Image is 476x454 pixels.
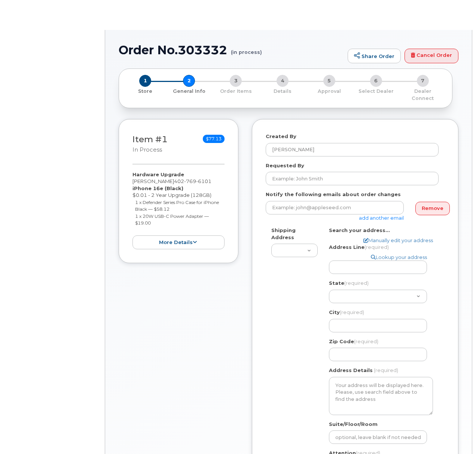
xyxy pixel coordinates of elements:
span: (required) [344,280,369,286]
span: (required) [364,244,389,250]
label: Suite/Floor/Room [329,421,378,428]
a: Manually edit your address [363,237,433,244]
label: Notify the following emails about order changes [266,191,401,198]
span: 402 [174,178,211,184]
span: (required) [374,367,398,373]
span: 1 [139,75,151,87]
label: Address Line [329,244,389,251]
small: in process [132,146,162,153]
span: $77.13 [203,135,225,143]
small: 1 x Defender Series Pro Case for iPhone Black — $58.12 [135,199,219,212]
a: Share Order [348,49,401,64]
small: (in process) [231,43,262,55]
label: Shipping Address [271,227,318,241]
div: [PERSON_NAME] $0.01 - 2 Year Upgrade (128GB) [132,171,225,249]
label: Requested By [266,162,304,169]
a: Cancel Order [405,49,458,64]
h3: Item #1 [132,135,168,154]
span: 6101 [196,178,211,184]
strong: Hardware Upgrade [132,171,184,177]
span: (required) [354,338,378,344]
small: 1 x 20W USB-C Power Adapter — $19.00 [135,213,209,226]
button: more details [132,235,225,249]
input: Example: john@appleseed.com [266,201,404,214]
label: State [329,280,369,287]
label: Zip Code [329,338,378,345]
a: Lookup your address [371,254,427,261]
span: (required) [340,309,364,315]
label: Created By [266,133,296,140]
strong: iPhone 16e (Black) [132,185,183,191]
p: Store [128,88,163,95]
span: 769 [184,178,196,184]
a: 1 Store [125,87,166,95]
label: Address Details [329,367,373,374]
label: Search your address... [329,227,390,234]
h1: Order No.303332 [119,43,344,57]
input: Example: John Smith [266,172,439,185]
a: Remove [415,202,450,216]
a: add another email [359,215,404,221]
input: optional, leave blank if not needed [329,430,427,444]
label: City [329,309,364,316]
